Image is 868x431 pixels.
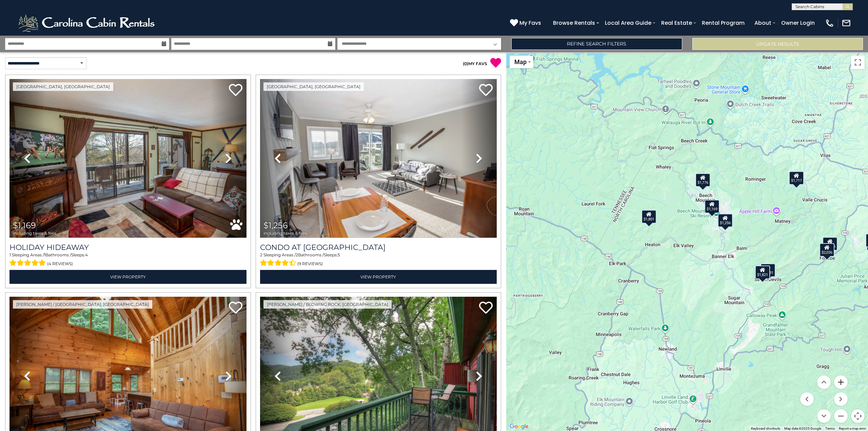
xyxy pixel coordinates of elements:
a: Add to favorites [479,301,493,315]
span: 5 [338,252,340,257]
a: Rental Program [698,17,748,29]
button: Zoom in [834,375,848,389]
a: [PERSON_NAME] / Blowing Rock, [GEOGRAPHIC_DATA] [263,300,392,309]
a: Owner Login [778,17,818,29]
a: Open this area in Google Maps (opens a new window) [508,422,530,431]
div: Sleeping Areas / Bathrooms / Sleeps: [9,252,246,268]
div: $1,801 [642,210,656,223]
img: thumbnail_163280808.jpeg [260,79,497,238]
div: $1,256 [717,213,732,227]
button: Map camera controls [851,409,865,423]
span: (4 reviews) [47,259,73,268]
img: White-1-2.png [17,13,158,33]
img: phone-regular-white.png [825,18,834,28]
a: About [751,17,775,29]
a: Real Estate [658,17,695,29]
span: $1,169 [13,220,36,230]
button: Change map style [510,56,533,68]
button: Keyboard shortcuts [751,426,780,431]
button: Move up [817,375,831,389]
a: View Property [260,270,497,284]
div: $1,776 [695,173,710,187]
span: 4 [85,252,88,257]
a: [GEOGRAPHIC_DATA], [GEOGRAPHIC_DATA] [263,82,364,91]
a: Add to favorites [229,301,242,315]
span: 1 [44,252,45,257]
div: $2,036 [820,243,834,257]
a: [PERSON_NAME] / [GEOGRAPHIC_DATA], [GEOGRAPHIC_DATA] [13,300,152,309]
a: Add to favorites [479,83,493,98]
span: ( ) [463,61,468,66]
button: Update Results [692,38,863,50]
span: My Favs [519,19,541,27]
div: Sleeping Areas / Bathrooms / Sleeps: [260,252,497,268]
a: My Favs [510,19,543,27]
button: Toggle fullscreen view [851,56,865,69]
a: Refine Search Filters [511,38,682,50]
span: 1 [9,252,11,257]
a: Local Area Guide [601,17,655,29]
a: Terms (opens in new tab) [825,427,835,430]
div: $1,631 [760,263,775,277]
span: $1,256 [263,220,288,230]
div: $1,169 [705,199,719,213]
button: Move left [800,392,814,406]
a: Report a map error [839,427,866,430]
div: $1,916 [822,237,837,251]
h3: Condo at Pinnacle Inn Resort [260,243,497,252]
a: View Property [9,270,246,284]
div: $1,821 [755,266,770,279]
a: Add to favorites [229,83,242,98]
span: 2 [296,252,298,257]
img: Google [508,422,530,431]
span: Map data ©2025 Google [784,427,821,430]
span: 0 [464,61,467,66]
button: Move right [834,392,848,406]
span: including taxes & fees [263,231,307,235]
a: Browse Rentals [550,17,598,29]
a: Holiday Hideaway [9,243,246,252]
a: (0)MY FAVS [463,61,487,66]
span: (9 reviews) [297,259,323,268]
a: [GEOGRAPHIC_DATA], [GEOGRAPHIC_DATA] [13,82,113,91]
a: Condo at [GEOGRAPHIC_DATA] [260,243,497,252]
img: thumbnail_163267576.jpeg [9,79,246,238]
span: including taxes & fees [13,231,56,235]
button: Zoom out [834,409,848,423]
button: Move down [817,409,831,423]
span: 2 [260,252,262,257]
span: Map [514,58,527,65]
div: $1,717 [789,171,804,184]
img: mail-regular-white.png [842,18,851,28]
